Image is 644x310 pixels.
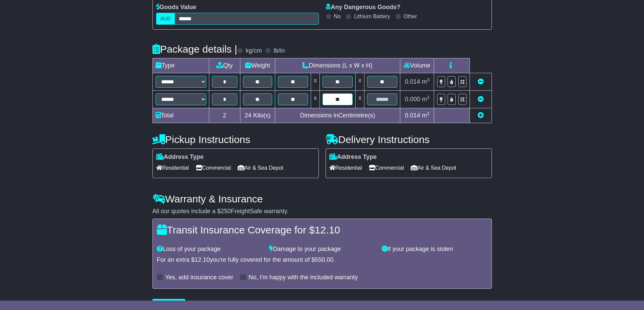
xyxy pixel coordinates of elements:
[240,108,275,123] td: Kilo(s)
[378,246,491,253] div: If your package is stolen
[153,246,266,253] div: Loss of your package
[329,163,362,173] span: Residential
[311,91,319,108] td: x
[311,73,319,91] td: x
[405,112,420,119] span: 0.014
[221,208,231,215] span: 250
[165,274,233,281] label: Yes, add insurance cover
[326,4,401,11] label: Any Dangerous Goods?
[156,13,175,25] label: AUD
[273,47,285,55] label: lb/in
[209,58,240,73] td: Qty
[157,224,487,235] h4: Transit Insurance Coverage for $
[275,108,400,123] td: Dimensions in Centimetre(s)
[156,153,204,161] label: Address Type
[404,13,417,20] label: Other
[422,112,430,119] span: m
[369,163,404,173] span: Commercial
[405,78,420,85] span: 0.014
[152,134,319,145] h4: Pickup Instructions
[156,4,196,11] label: Goods Value
[427,111,430,116] sup: 3
[209,108,240,123] td: 2
[152,193,492,204] h4: Warranty & Insurance
[400,58,434,73] td: Volume
[422,78,430,85] span: m
[422,96,430,103] span: m
[334,13,341,20] label: No
[152,208,492,215] div: All our quotes include a $ FreightSafe warranty.
[240,58,275,73] td: Weight
[329,153,377,161] label: Address Type
[315,224,340,235] span: 12.10
[354,13,390,20] label: Lithium Battery
[248,274,358,281] label: No, I'm happy with the included warranty
[196,163,231,173] span: Commercial
[405,96,420,103] span: 0.000
[245,112,252,119] span: 24
[411,163,456,173] span: Air & Sea Depot
[356,91,364,108] td: x
[238,163,283,173] span: Air & Sea Depot
[478,78,484,85] a: Remove this item
[195,256,210,263] span: 12.10
[152,58,209,73] td: Type
[356,73,364,91] td: x
[152,44,237,55] h4: Package details |
[152,108,209,123] td: Total
[266,246,378,253] div: Damage to your package
[326,134,492,145] h4: Delivery Instructions
[275,58,400,73] td: Dimensions (L x W x H)
[478,112,484,119] a: Add new item
[478,96,484,103] a: Remove this item
[245,47,262,55] label: kg/cm
[156,163,189,173] span: Residential
[315,256,333,263] span: 550.00
[427,77,430,82] sup: 3
[157,256,487,264] div: For an extra $ you're fully covered for the amount of $ .
[427,95,430,100] sup: 3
